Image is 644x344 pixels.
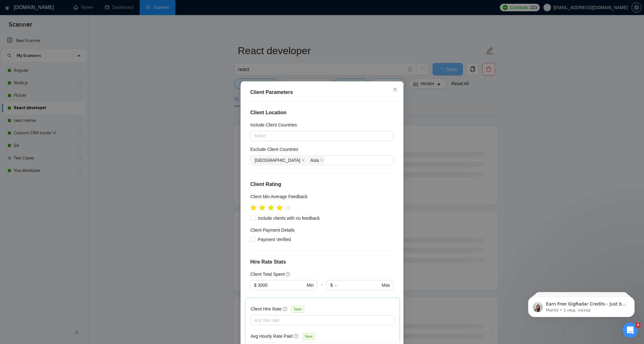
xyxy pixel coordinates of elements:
[334,282,380,289] input: ∞
[250,121,297,128] h5: Include Client Countries
[277,205,283,211] span: star
[251,333,293,340] h5: Avg Hourly Rate Paid
[250,181,394,188] h4: Client Rating
[382,282,390,289] span: Max
[330,282,333,289] span: $
[387,81,403,98] button: Close
[251,306,282,313] h5: Client Hire Rate
[255,215,322,222] span: Include clients with no feedback
[519,283,644,327] iframe: Intercom notifications сообщение
[308,157,325,164] span: Asia
[254,282,257,289] span: $
[250,146,298,153] h5: Exclude Client Countries
[302,159,305,162] span: close
[259,205,265,211] span: star
[250,109,394,116] h4: Client Location
[320,159,323,162] span: close
[258,282,305,289] input: 0
[292,306,304,313] span: New
[255,157,300,164] span: [GEOGRAPHIC_DATA]
[250,205,257,211] span: star
[623,323,638,338] iframe: Intercom live chat
[286,272,291,277] span: question-circle
[303,333,315,340] span: New
[250,259,394,266] h4: Hire Rate Stats
[252,157,306,164] span: India
[636,323,641,328] span: 9
[250,193,308,200] h5: Client Min Average Feedback
[392,87,397,92] span: close
[283,307,288,312] span: question-circle
[294,334,299,339] span: question-circle
[250,89,394,96] div: Client Parameters
[250,271,284,278] h5: Client Total Spent
[255,236,293,243] span: Payment Verified
[285,205,292,211] span: star
[317,280,326,298] div: -
[250,227,295,234] h4: Client Payment Details
[310,157,319,164] span: Asia
[307,282,314,289] span: Min
[268,205,274,211] span: star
